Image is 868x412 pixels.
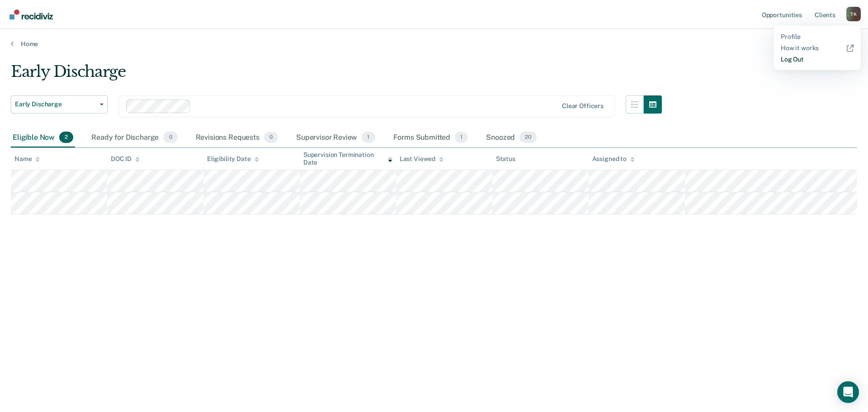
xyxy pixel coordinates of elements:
div: Name [14,155,40,163]
div: Forms Submitted1 [392,128,470,148]
div: Eligibility Date [207,155,259,163]
div: Revisions Requests0 [194,128,280,148]
button: Early Discharge [11,95,108,114]
div: Open Intercom Messenger [837,381,859,403]
div: T K [846,7,861,21]
div: Early Discharge [11,62,662,88]
div: Supervisor Review1 [294,128,377,148]
span: 1 [455,132,468,143]
span: 2 [59,132,73,143]
div: Supervision Termination Date [303,151,392,166]
div: Clear officers [562,102,604,110]
a: Log Out [781,56,854,63]
span: 0 [264,132,278,143]
img: Recidiviz [9,9,53,19]
div: Assigned to [592,155,635,163]
span: 0 [163,132,177,143]
span: 1 [362,132,375,143]
div: DOC ID [111,155,140,163]
a: How it works [781,44,854,52]
span: Early Discharge [15,100,96,108]
button: Profile dropdown button [846,7,861,21]
div: Snoozed20 [484,128,538,148]
div: Status [496,155,515,163]
div: Ready for Discharge0 [90,128,179,148]
div: Eligible Now2 [11,128,75,148]
span: 20 [519,132,537,143]
a: Home [11,40,857,48]
a: Profile [781,33,854,41]
div: Last Viewed [400,155,443,163]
